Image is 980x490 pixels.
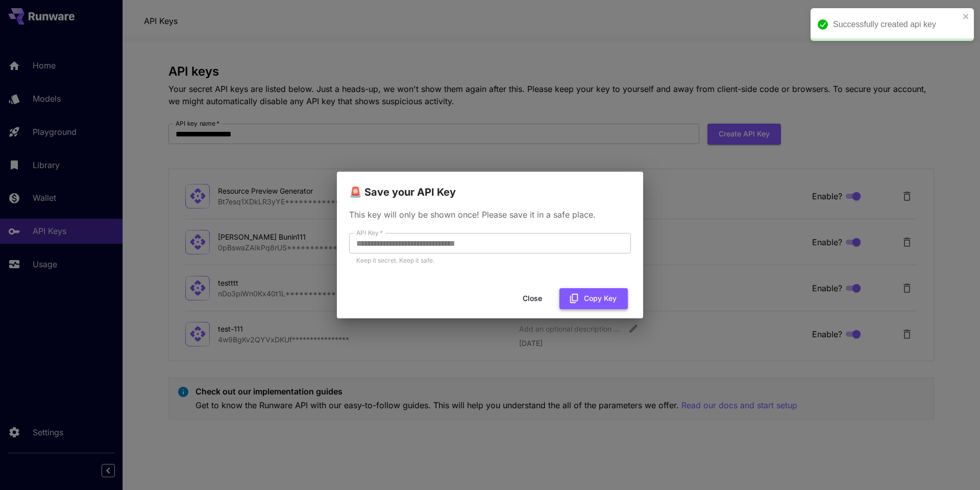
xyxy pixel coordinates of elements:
p: Keep it secret. Keep it safe. [356,255,624,266]
button: close [963,12,970,20]
label: API Key [356,228,383,237]
div: Successfully created api key [833,18,960,31]
button: Copy Key [559,288,628,309]
p: This key will only be shown once! Please save it in a safe place. [349,208,631,221]
h2: 🚨 Save your API Key [337,172,643,200]
button: Close [509,288,555,309]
